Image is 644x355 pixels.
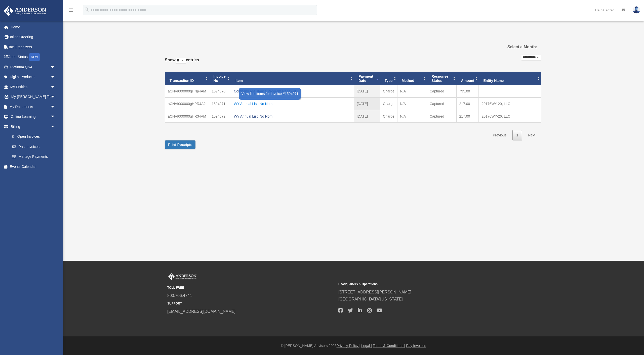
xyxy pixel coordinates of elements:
[209,72,231,85] th: Invoice No: activate to sort column ascending
[406,344,426,348] a: Pay Invoices
[167,285,335,290] small: TOLL FREE
[167,309,235,314] a: [EMAIL_ADDRESS][DOMAIN_NAME]
[84,7,90,12] i: search
[427,85,457,97] td: Captured
[397,85,427,97] td: N/A
[7,152,63,162] a: Manage Payments
[4,52,63,62] a: Order StatusNEW
[457,72,479,85] th: Amount: activate to sort column ascending
[354,85,380,97] td: [DATE]
[338,282,506,287] small: Headquarters & Operations
[4,82,63,92] a: My Entitiesarrow_drop_down
[2,6,48,16] img: Anderson Advisors Platinum Portal
[50,112,60,122] span: arrow_drop_down
[63,343,644,349] div: © [PERSON_NAME] Advisors 2025
[176,58,186,64] select: Showentries
[427,97,457,110] td: Captured
[4,102,63,112] a: My Documentsarrow_drop_down
[338,297,403,301] a: [GEOGRAPHIC_DATA][US_STATE]
[380,97,397,110] td: Charge
[524,130,539,140] a: Next
[50,92,60,102] span: arrow_drop_down
[29,53,40,61] div: NEW
[4,112,63,122] a: Online Learningarrow_drop_down
[165,110,209,123] td: aCNVI000000gHR34AM
[209,97,231,110] td: 1594071
[231,72,354,85] th: Item: activate to sort column ascending
[479,97,541,110] td: 20176WY-20, LLC
[397,110,427,123] td: N/A
[15,134,17,140] span: $
[234,113,351,120] div: WY Annual List, No Nom
[361,344,372,348] a: Legal |
[337,344,360,348] a: Privacy Policy |
[165,85,209,97] td: aCNVI000000gHNp4AM
[354,110,380,123] td: [DATE]
[4,72,63,82] a: Digital Productsarrow_drop_down
[4,92,63,102] a: My [PERSON_NAME] Teamarrow_drop_down
[380,72,397,85] th: Type: activate to sort column ascending
[4,62,63,72] a: Platinum Q&Aarrow_drop_down
[380,85,397,97] td: Charge
[4,22,63,32] a: Home
[397,97,427,110] td: N/A
[4,122,63,132] a: Billingarrow_drop_down
[354,97,380,110] td: [DATE]
[427,72,457,85] th: Response Status: activate to sort column ascending
[4,162,63,172] a: Events Calendar
[165,72,209,85] th: Transaction ID: activate to sort column ascending
[4,32,63,42] a: Online Ordering
[68,7,74,13] i: menu
[165,140,195,149] button: Print Receipts
[234,88,351,95] div: Company Assistance Program Renewal
[209,110,231,123] td: 1594072
[68,9,74,13] a: menu
[50,62,60,72] span: arrow_drop_down
[479,72,541,85] th: Entity Name: activate to sort column ascending
[489,130,510,140] a: Previous
[50,122,60,132] span: arrow_drop_down
[50,102,60,112] span: arrow_drop_down
[397,72,427,85] th: Method: activate to sort column ascending
[457,85,479,97] td: 795.00
[165,57,199,69] label: Show entries
[479,110,541,123] td: 20176WY-26, LLC
[209,85,231,97] td: 1594070
[165,97,209,110] td: aCNVI000000gHPR4A2
[167,273,197,280] img: Anderson Advisors Platinum Portal
[167,301,335,306] small: SUPPORT
[234,100,351,107] div: WY Annual List, No Nom
[50,72,60,82] span: arrow_drop_down
[50,82,60,92] span: arrow_drop_down
[4,42,63,52] a: Tax Organizers
[633,6,640,14] img: User Pic
[427,110,457,123] td: Captured
[482,43,537,50] label: Select a Month:
[373,344,405,348] a: Terms & Conditions |
[512,130,522,140] a: 1
[167,293,192,298] a: 800.706.4741
[7,142,60,152] a: Past Invoices
[7,132,63,142] a: $Open Invoices
[338,290,411,294] a: [STREET_ADDRESS][PERSON_NAME]
[457,110,479,123] td: 217.00
[457,97,479,110] td: 217.00
[380,110,397,123] td: Charge
[354,72,380,85] th: Payment Date: activate to sort column ascending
